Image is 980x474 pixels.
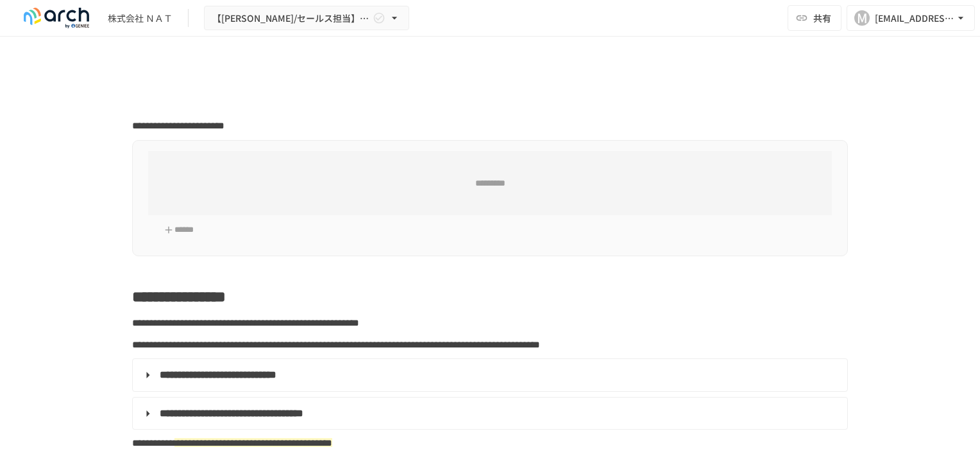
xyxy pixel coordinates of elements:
[212,10,370,26] span: 【[PERSON_NAME]/セールス担当】株式会社ＮＡＴ様_初期設定サポート
[788,5,841,31] button: 共有
[854,10,870,26] div: M
[108,12,173,25] div: 株式会社 ＮＡＴ
[15,8,97,28] img: logo-default@2x-9cf2c760.svg
[875,10,954,26] div: [EMAIL_ADDRESS][DOMAIN_NAME]
[813,11,831,25] span: 共有
[847,5,975,31] button: M[EMAIL_ADDRESS][DOMAIN_NAME]
[204,6,409,31] button: 【[PERSON_NAME]/セールス担当】株式会社ＮＡＴ様_初期設定サポート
